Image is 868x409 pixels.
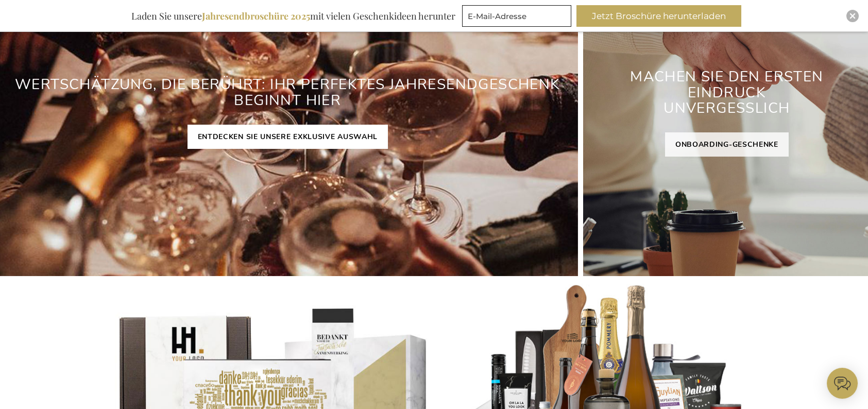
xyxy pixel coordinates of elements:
[127,5,460,27] div: Laden Sie unsere mit vielen Geschenkideen herunter
[827,368,858,399] iframe: belco-activator-frame
[665,132,789,157] a: ONBOARDING-GESCHENKE
[849,13,856,19] img: Close
[462,5,574,30] form: marketing offers and promotions
[188,125,388,149] a: ENTDECKEN SIE UNSERE EXKLUSIVE AUSWAHL
[202,10,310,22] b: Jahresendbroschüre 2025
[576,5,741,27] button: Jetzt Broschüre herunterladen
[462,5,571,27] input: E-Mail-Adresse
[846,10,859,22] div: Close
